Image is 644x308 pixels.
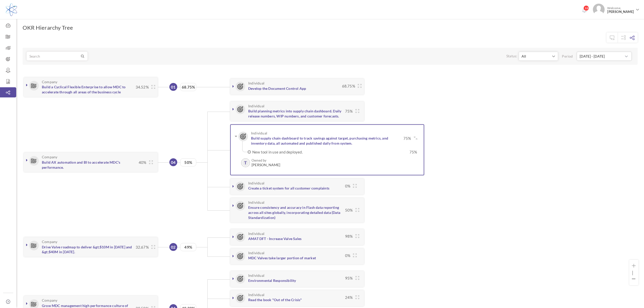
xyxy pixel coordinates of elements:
[343,276,353,281] span: 95%
[607,10,634,14] span: [PERSON_NAME]
[248,109,341,118] a: Build planning metrics into supply chain dashboard. Daily release numbers, WIP numbers, and custo...
[252,158,267,162] b: Owned by
[180,158,196,166] span: 50%
[593,4,605,15] img: Photo
[583,5,589,11] span: 10
[42,80,57,84] span: Company
[42,245,132,254] a: Drive Valve roadmap to deliver &gt;$10M in [DATE] and &gt;$40M in [DATE].
[248,273,264,277] span: Individual
[252,149,377,155] label: New tool in use and deployed.
[339,83,355,89] span: 68.75%
[248,181,264,185] span: Individual
[248,200,264,204] span: Individual
[343,234,353,239] span: 98%
[169,158,177,166] a: 04
[133,245,149,250] span: 32.67%
[401,136,411,141] span: 75%
[248,278,296,283] a: Environmental Responsibility
[248,81,264,85] span: Individual
[605,4,635,16] span: Welcome,
[27,52,80,60] input: Search
[580,7,588,15] a: Notifications
[248,186,329,190] a: Create a ticket system for all customer complaints
[343,183,350,189] span: 0%
[242,159,249,167] a: T
[171,160,175,165] span: 04
[248,256,316,260] a: MDC Valves take larger portion of market
[248,293,264,297] span: Individual
[248,86,306,91] a: Develop the Document Control App
[180,83,196,91] span: 68.75%
[248,236,301,241] a: AMAT DFT - Increase Valve Sales
[248,298,302,302] a: Read the book "Out of the Crisis"
[632,270,636,275] li: |
[252,163,280,167] span: [PERSON_NAME]
[562,54,576,59] span: Period
[377,149,417,155] span: 75%
[42,155,57,159] span: Company
[136,160,147,165] span: 40%
[343,109,353,114] span: 75%
[248,251,264,255] span: Individual
[180,243,196,251] span: 49%
[248,232,264,235] span: Individual
[248,104,264,108] span: Individual
[42,85,126,94] a: Build a Cyclical Flexible Enterprise to allow MDC to accelerate through all areas of the business...
[251,131,267,135] span: Individual
[169,243,177,251] a: 02
[519,52,558,61] button: All
[506,54,517,59] label: Status:
[591,2,641,16] a: Photo Welcome,[PERSON_NAME]
[248,205,340,220] a: Ensure consistency and accuracy in Flash data reporting across all sites globally, incorporating ...
[522,54,551,59] span: All
[251,136,388,145] a: Build supply chain dashboard to track savings against target, purchasing metrics, and inventory d...
[171,245,175,250] span: 02
[171,84,175,90] span: 01
[133,84,149,90] span: 34.52%
[343,208,353,213] span: 50%
[343,295,353,300] span: 24%
[343,253,350,258] span: 0%
[42,298,57,302] span: Company
[169,83,177,91] a: 01
[42,160,120,169] a: Build AX automation and BI to accelerate MDC's performance.
[23,24,73,31] h1: OKR Hierarchy Tree
[6,3,17,16] img: Logo
[42,240,57,244] span: Company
